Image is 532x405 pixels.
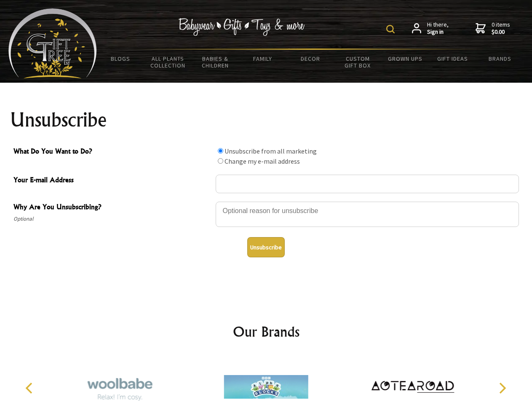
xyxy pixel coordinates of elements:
[216,202,519,227] textarea: Why Are You Unsubscribing?
[493,379,511,397] button: Next
[492,21,510,36] span: 0 items
[179,18,305,36] img: Babywear - Gifts - Toys & more
[427,28,449,36] strong: Sign in
[10,110,522,130] h1: Unsubscribe
[492,28,510,36] strong: $0.00
[13,175,211,187] span: Your E-mail Address
[13,214,211,224] span: Optional
[412,21,449,36] a: Hi there,Sign in
[13,202,211,214] span: Why Are You Unsubscribing?
[429,50,476,67] a: Gift Ideas
[8,8,97,78] img: Babyware - Gifts - Toys and more...
[192,50,239,74] a: Babies & Children
[17,321,516,342] h2: Our Brands
[218,158,223,164] input: What Do You Want to Do?
[218,148,223,154] input: What Do You Want to Do?
[21,379,40,397] button: Previous
[286,50,334,67] a: Decor
[225,157,300,165] label: Change my e-mail address
[427,21,449,36] span: Hi there,
[216,175,519,193] input: Your E-mail Address
[476,21,510,36] a: 0 items$0.00
[247,237,285,257] button: Unsubscribe
[144,50,192,74] a: All Plants Collection
[476,50,524,67] a: Brands
[225,147,317,155] label: Unsubscribe from all marketing
[97,50,144,67] a: BLOGS
[239,50,287,67] a: Family
[386,25,395,33] img: product search
[13,146,211,158] span: What Do You Want to Do?
[334,50,382,74] a: Custom Gift Box
[381,50,429,67] a: Grown Ups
